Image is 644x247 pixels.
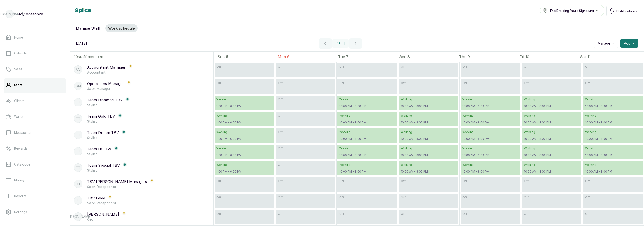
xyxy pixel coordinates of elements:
p: Wed 8 [399,54,459,60]
p: 10:00 AM - 8:00 PM [524,153,580,157]
p: off [462,81,518,85]
p: 10:00 AM - 8:00 PM [524,137,580,141]
p: off [585,196,641,199]
p: Salon Receptionist [87,184,154,189]
a: Home [4,31,66,44]
p: Working [401,130,457,134]
p: Working [585,114,641,118]
p: Stylist [87,152,118,156]
p: off [401,196,457,199]
p: TT [76,165,80,170]
p: TT [76,149,80,154]
span: Manage [598,41,610,46]
a: Clients [4,94,66,107]
p: Working [216,163,272,167]
p: Working [524,130,580,134]
p: Ceo [87,217,126,222]
span: The Braiding Vault Signature [549,8,594,13]
p: 10:00 AM - 8:00 PM [585,170,641,173]
p: Calendar [14,51,28,56]
a: Catalogue [4,158,66,171]
p: off [216,212,272,216]
p: off [339,196,395,199]
p: 10:00 AM - 8:00 PM [401,137,457,141]
p: off [278,196,334,199]
p: Working [339,147,395,150]
p: 10:00 AM - 8:00 PM [585,137,641,141]
p: Fri 10 [520,54,580,60]
p: [PERSON_NAME] [87,212,119,217]
p: off [524,81,580,85]
p: 10:00 AM - 8:00 PM [524,104,580,108]
p: off [585,179,641,183]
p: Working [401,114,457,118]
p: Working [216,147,272,150]
p: Support [14,226,27,230]
p: Working [462,147,518,150]
p: 1:00 PM - 6:00 PM [216,170,272,173]
p: off [278,98,334,101]
p: Working [524,114,580,118]
button: Work schedule [105,24,138,32]
p: Working [524,147,580,150]
span: Add [624,41,630,46]
p: 10:00 AM - 8:00 PM [585,121,641,124]
p: 10:00 AM - 8:00 PM [401,153,457,157]
p: Working [339,114,395,118]
p: off [524,196,580,199]
p: Working [401,163,457,167]
p: 10:00 AM - 8:00 PM [524,121,580,124]
p: Team Diamond TBV [87,97,123,103]
p: Working [216,114,272,118]
p: Rewards [14,146,27,151]
p: off [278,147,334,150]
p: off [524,65,580,69]
p: off [216,179,272,183]
p: Working [401,147,457,150]
p: TT [76,116,80,121]
p: 10:00 AM - 8:00 PM [339,121,395,124]
p: off [462,179,518,183]
p: off [462,65,518,69]
p: Tue 7 [338,54,399,60]
p: TI [77,182,80,186]
p: 10:00 AM - 8:00 PM [401,104,457,108]
p: Working [462,114,518,118]
p: 1:00 PM - 6:00 PM [216,153,272,157]
p: Working [216,130,272,134]
p: Clients [14,99,25,103]
a: Money [4,174,66,187]
p: Accountant [87,70,133,75]
p: 10:00 AM - 8:00 PM [401,121,457,124]
p: Sat 11 [580,54,640,60]
p: Team Lit TBV [87,146,111,152]
p: off [401,179,457,183]
p: off [216,81,272,85]
p: Working [524,98,580,101]
p: Operations Manager [87,81,124,86]
p: Team Gold TBV [87,113,115,119]
p: Working [401,98,457,101]
p: 10:00 AM - 8:00 PM [462,121,518,124]
p: Working [585,163,641,167]
button: Manage Staff [73,24,103,32]
p: TBV [PERSON_NAME] Managers [87,179,147,184]
p: off [278,163,334,167]
p: Sun 5 [217,54,278,60]
a: Support [4,221,66,234]
p: off [278,179,334,183]
p: off [216,196,272,199]
p: Staff [14,83,22,87]
p: off [339,81,395,85]
p: Working [339,98,395,101]
p: 10:00 AM - 8:00 PM [339,104,395,108]
p: Joy Adesanya [18,11,43,17]
p: off [524,179,580,183]
p: off [278,212,334,216]
p: Money [14,178,25,183]
p: Catalogue [14,162,30,167]
p: 10:00 AM - 8:00 PM [585,104,641,108]
p: Working [216,98,272,101]
p: 10:00 AM - 8:00 PM [462,137,518,141]
p: off [278,130,334,134]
